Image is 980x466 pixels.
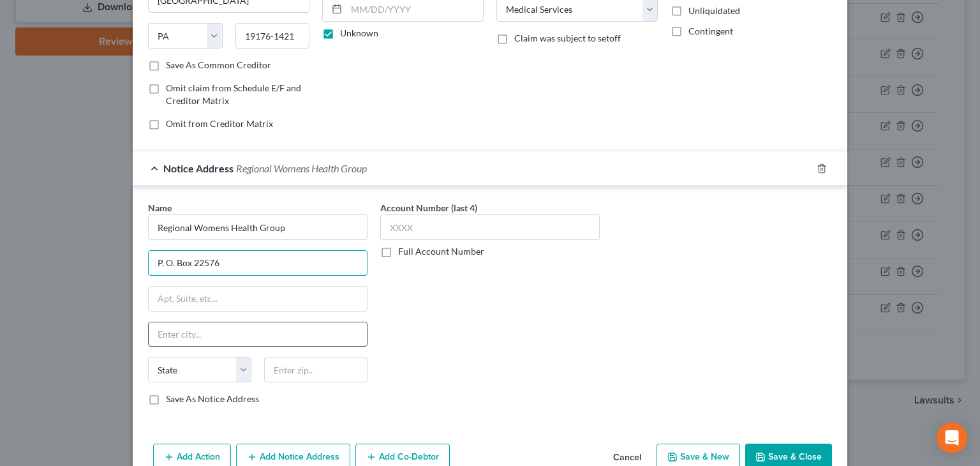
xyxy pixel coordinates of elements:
[166,59,271,71] label: Save As Common Creditor
[688,5,740,16] span: Unliquidated
[340,27,378,40] label: Unknown
[937,423,967,453] div: Open Intercom Messenger
[149,287,367,311] input: Apt, Suite, etc...
[235,23,310,49] input: Enter zip...
[148,214,367,240] input: Search by name...
[166,82,301,106] span: Omit claim from Schedule E/F and Creditor Matrix
[149,322,367,347] input: Enter city...
[264,357,367,382] input: Enter zip..
[688,26,733,36] span: Contingent
[380,201,477,214] label: Account Number (last 4)
[166,118,273,129] span: Omit from Creditor Matrix
[149,251,367,275] input: Enter address...
[380,214,600,240] input: XXXX
[236,162,367,174] span: Regional Womens Health Group
[163,162,234,174] span: Notice Address
[148,202,172,213] span: Name
[166,393,259,405] label: Save As Notice Address
[514,33,621,43] span: Claim was subject to setoff
[398,245,484,258] label: Full Account Number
